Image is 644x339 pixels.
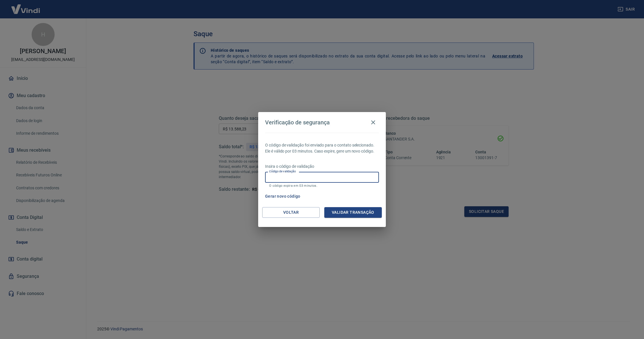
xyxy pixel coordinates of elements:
[269,184,375,188] p: O código expira em 03 minutos.
[265,119,330,126] h4: Verificação de segurança
[265,163,379,169] p: Insira o código de validação
[269,169,296,174] label: Código de validação
[324,207,382,218] button: Validar transação
[262,207,320,218] button: Voltar
[265,142,379,154] p: O código de validação foi enviado para o contato selecionado. Ele é válido por 03 minutos. Caso e...
[263,191,303,202] button: Gerar novo código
